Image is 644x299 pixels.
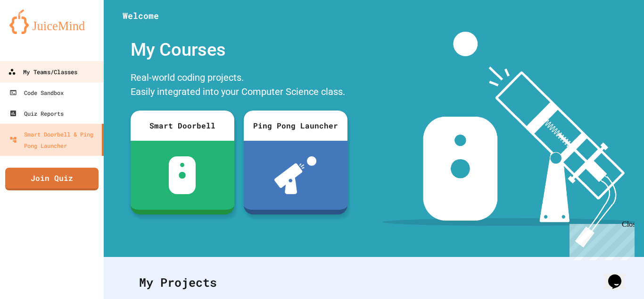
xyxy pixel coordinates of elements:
div: Chat with us now!Close [4,4,65,60]
div: Smart Doorbell & Ping Pong Launcher [9,128,98,151]
img: ppl-with-ball.png [274,156,316,194]
div: My Teams/Classes [8,66,77,78]
img: logo-orange.svg [9,9,94,34]
a: Join Quiz [5,168,99,190]
iframe: chat widget [604,261,635,290]
iframe: chat widget [566,220,635,260]
div: Code Sandbox [9,87,64,98]
img: sdb-white.svg [169,156,196,194]
div: Smart Doorbell [131,111,234,141]
div: Ping Pong Launcher [244,111,347,141]
div: Quiz Reports [9,108,64,119]
div: My Courses [126,32,352,68]
div: Real-world coding projects. Easily integrated into your Computer Science class. [126,68,352,103]
img: banner-image-my-projects.png [382,32,635,248]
